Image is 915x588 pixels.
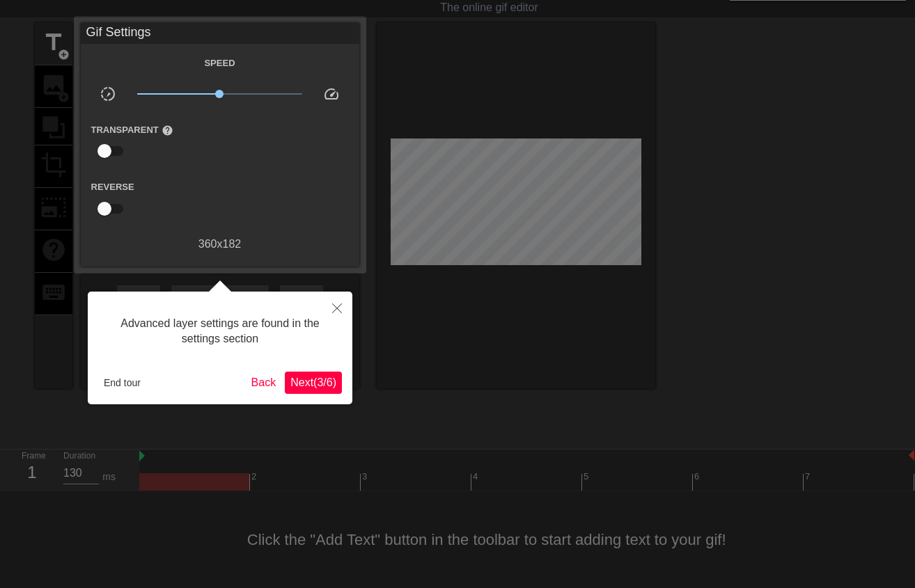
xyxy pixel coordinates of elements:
button: Back [246,372,282,394]
button: Close [322,292,352,324]
div: Advanced layer settings are found in the settings section [98,302,342,361]
span: Next ( 3 / 6 ) [290,376,336,388]
button: Next [285,372,342,394]
button: End tour [98,372,146,393]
